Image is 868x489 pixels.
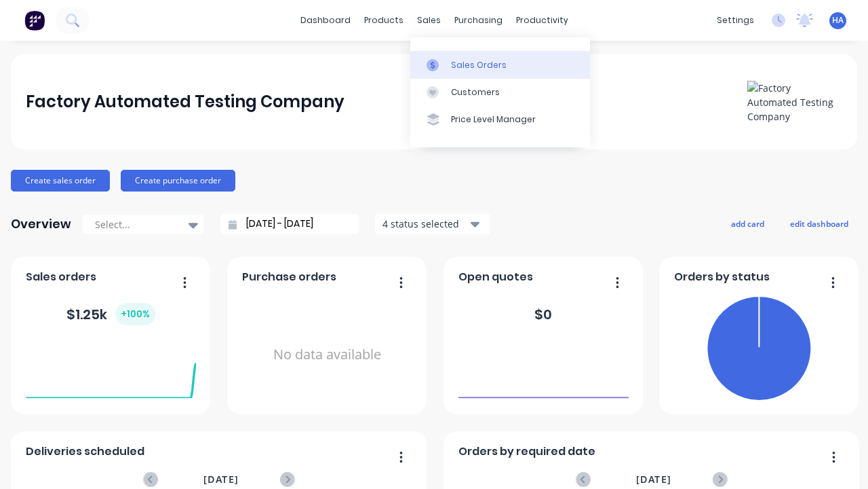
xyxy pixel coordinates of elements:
[410,10,448,31] div: sales
[674,269,770,285] span: Orders by status
[509,10,575,31] div: productivity
[534,304,552,325] div: $ 0
[451,86,500,98] div: Customers
[448,10,509,31] div: purchasing
[26,88,344,115] div: Factory Automated Testing Company
[375,214,490,234] button: 4 status selected
[357,10,410,31] div: products
[203,472,239,487] span: [DATE]
[451,59,507,71] div: Sales Orders
[115,303,155,325] div: + 100 %
[121,170,235,192] button: Create purchase order
[710,10,761,31] div: settings
[11,170,110,192] button: Create sales order
[410,79,590,106] a: Customers
[747,81,842,124] img: Factory Automated Testing Company
[26,443,144,460] span: Deliveries scheduled
[458,269,533,285] span: Open quotes
[11,211,71,238] div: Overview
[832,14,844,26] span: HA
[781,215,857,232] button: edit dashboard
[722,215,773,232] button: add card
[410,106,590,133] a: Price Level Manager
[242,269,336,285] span: Purchase orders
[410,51,590,78] a: Sales Orders
[636,472,671,487] span: [DATE]
[26,269,96,285] span: Sales orders
[294,10,357,31] a: dashboard
[382,217,468,231] div: 4 status selected
[458,443,595,460] span: Orders by required date
[24,10,45,31] img: Factory
[66,303,155,325] div: $ 1.25k
[451,113,536,126] div: Price Level Manager
[242,291,412,419] div: No data available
